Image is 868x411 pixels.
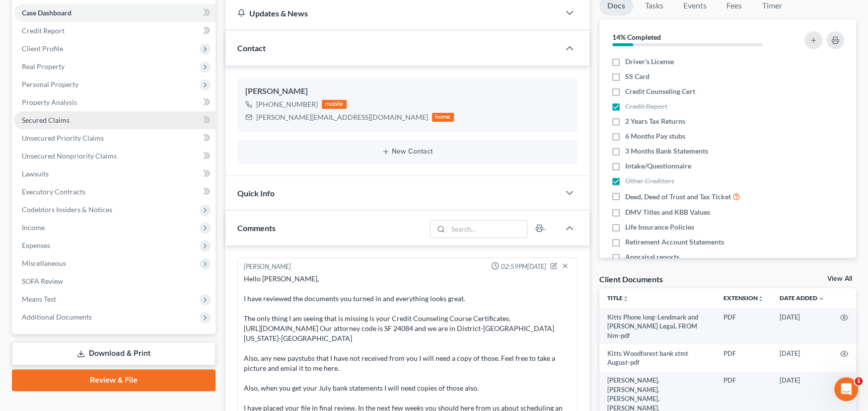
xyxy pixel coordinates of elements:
iframe: Intercom live chat [834,377,858,401]
div: Client Documents [599,274,663,284]
td: [DATE] [772,308,832,344]
span: Means Test [22,295,56,303]
span: Other Creditors [625,176,674,186]
div: mobile [322,100,347,109]
span: Miscellaneous [22,259,66,267]
span: Credit Report [625,101,667,111]
a: Case Dashboard [14,4,216,22]
input: Search... [448,221,527,238]
div: [PHONE_NUMBER] [256,99,318,109]
span: Retirement Account Statements [625,237,724,247]
span: Appraisal reports [625,252,679,262]
a: SOFA Review [14,272,216,290]
div: [PERSON_NAME][EMAIL_ADDRESS][DOMAIN_NAME] [256,112,428,122]
span: SS Card [625,72,650,82]
a: Date Added expand_more [780,294,824,302]
button: New Contact [245,148,570,156]
span: 02:59PM[DATE] [501,262,546,271]
td: PDF [716,308,772,344]
a: View All [827,275,852,282]
i: unfold_more [623,296,629,302]
a: Extensionunfold_more [723,294,764,302]
td: [DATE] [772,344,832,372]
td: PDF [716,344,772,372]
span: Unsecured Priority Claims [22,134,104,142]
span: Executory Contracts [22,187,85,196]
span: Deed, Deed of Trust and Tax Ticket [625,192,731,202]
span: Driver's License [625,57,674,67]
div: Updates & News [237,8,548,18]
span: Intake/Questionnaire [625,161,691,171]
a: Titleunfold_more [607,294,629,302]
span: Case Dashboard [22,8,72,17]
span: Lawsuits [22,169,49,178]
span: Contact [237,43,266,53]
a: Unsecured Nonpriority Claims [14,147,216,165]
span: Client Profile [22,44,63,53]
span: 1 [855,377,863,385]
a: Unsecured Priority Claims [14,129,216,147]
span: Property Analysis [22,98,77,106]
span: Codebtors Insiders & Notices [22,205,112,214]
span: Personal Property [22,80,78,88]
a: Download & Print [12,342,216,365]
span: 3 Months Bank Statements [625,146,708,156]
span: Real Property [22,62,65,71]
a: Property Analysis [14,93,216,111]
span: Comments [237,223,276,233]
a: Secured Claims [14,111,216,129]
td: Kitts Woodforest bank stmt August-pdf [599,344,716,372]
span: Additional Documents [22,313,92,321]
span: Secured Claims [22,116,70,124]
span: Income [22,223,45,232]
span: Life Insurance Policies [625,222,694,232]
span: Unsecured Nonpriority Claims [22,152,117,160]
i: expand_more [818,296,824,302]
a: Executory Contracts [14,183,216,201]
span: Credit Counseling Cert [625,86,695,96]
div: home [432,113,454,122]
div: [PERSON_NAME] [244,262,291,272]
span: SOFA Review [22,277,63,285]
span: DMV Titles and KBB Values [625,207,710,217]
div: [PERSON_NAME] [245,85,570,97]
strong: 14% Completed [612,33,661,41]
a: Review & File [12,369,216,391]
a: Credit Report [14,22,216,40]
span: Expenses [22,241,50,249]
span: Credit Report [22,26,65,35]
span: 2 Years Tax Returns [625,116,685,126]
span: 6 Months Pay stubs [625,131,685,141]
span: Quick Info [237,188,275,198]
a: Lawsuits [14,165,216,183]
td: Kitts Phone long-Lendmark and [PERSON_NAME] LegaL FROM him-pdf [599,308,716,344]
i: unfold_more [758,296,764,302]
